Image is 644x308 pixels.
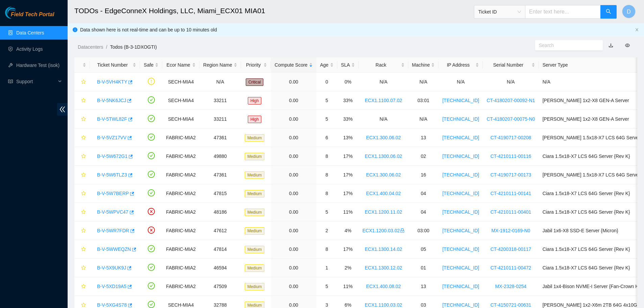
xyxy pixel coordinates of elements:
td: 04 [408,184,439,203]
a: B-V-5W6TLZ3 [97,172,127,177]
a: [TECHNICAL_ID] [442,116,479,122]
span: star [81,191,86,196]
td: 0.00 [271,240,316,259]
td: 48186 [199,203,241,221]
span: star [81,265,86,271]
td: 17% [337,240,359,259]
span: star [81,79,86,85]
a: Akamai TechnologiesField Tech Portal [5,12,54,21]
a: MX-2328-0254 [495,284,527,289]
a: Activity Logs [16,46,43,52]
a: ECX1.1300.12.02 [365,265,402,270]
span: Medium [245,190,265,197]
button: star [78,169,86,180]
button: star [78,151,86,162]
td: 46594 [199,259,241,277]
button: star [78,132,86,143]
td: 1 [316,259,337,277]
a: CT-4210111-00141 [491,191,531,196]
td: FABRIC-MIA2 [162,166,199,184]
a: B-V-5XD19A5 [97,284,126,289]
td: 0.00 [271,73,316,91]
td: 0.00 [271,110,316,128]
a: CT-4210111-00116 [491,153,531,159]
span: star [81,172,86,178]
a: B-V-5W672G1 [97,153,127,159]
td: SECH-MIA4 [162,73,199,91]
td: 0.00 [271,166,316,184]
a: ECX1.1200.03.02lock [362,228,405,233]
td: 05 [408,240,439,259]
td: 33% [337,110,359,128]
td: 5 [316,91,337,110]
span: star [81,247,86,252]
td: 13 [408,277,439,296]
td: N/A [438,73,483,91]
span: check-circle [148,171,155,178]
span: check-circle [148,152,155,159]
a: [TECHNICAL_ID] [442,135,479,140]
span: check-circle [148,245,155,252]
span: star [81,228,86,234]
img: Akamai Technologies [5,7,34,19]
button: download [603,40,618,51]
a: B-V-5NK6JCJ [97,98,126,103]
td: 6 [316,128,337,147]
button: star [78,114,86,124]
a: CT-4180207-00092-N1 [486,98,535,103]
a: B-V-5WR7FDR [97,228,129,233]
span: star [81,210,86,215]
a: ECX1.400.08.02 [366,284,401,289]
td: FABRIC-MIA2 [162,259,199,277]
td: 16 [408,166,439,184]
span: close [635,28,639,32]
span: D [627,7,631,16]
a: B-V-5VZ17VV [97,135,126,140]
a: ECX1.400.04.02 [366,191,401,196]
a: [TECHNICAL_ID] [442,209,479,215]
td: 47815 [199,184,241,203]
span: check-circle [148,189,155,196]
button: star [78,225,86,236]
span: lock [400,228,405,233]
td: 01 [408,259,439,277]
a: B-V-5TWL82F [97,116,127,122]
td: 02 [408,147,439,166]
a: Datacenters [78,44,103,50]
span: star [81,303,86,308]
a: B-V-5VH4KTY [97,79,127,85]
td: 0.00 [271,184,316,203]
span: check-circle [148,96,155,103]
td: 0 [316,73,337,91]
button: star [78,207,86,217]
span: star [81,154,86,159]
span: close-circle [148,208,155,215]
td: FABRIC-MIA2 [162,240,199,259]
span: check-circle [148,264,155,271]
a: CT-4200318-00117 [491,246,531,252]
a: B-V-5X9UK9J [97,265,126,270]
td: 47361 [199,128,241,147]
td: N/A [359,73,408,91]
td: 11% [337,277,359,296]
span: check-circle [148,134,155,141]
td: FABRIC-MIA2 [162,277,199,296]
span: close-circle [148,227,155,234]
span: / [106,44,107,50]
td: 0.00 [271,128,316,147]
td: 5 [316,277,337,296]
td: N/A [408,73,439,91]
td: 03:01 [408,91,439,110]
span: search [606,9,611,15]
span: Medium [245,153,265,160]
td: 11% [337,203,359,221]
a: [TECHNICAL_ID] [442,284,479,289]
td: 0.00 [271,203,316,221]
a: ECX1.300.06.02 [366,172,401,177]
a: CT-4180207-00075-N0 [486,116,535,122]
span: check-circle [148,301,155,308]
a: CT-4190717-00173 [491,172,531,177]
td: 0.00 [271,147,316,166]
a: [TECHNICAL_ID] [442,265,479,270]
td: 47509 [199,277,241,296]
